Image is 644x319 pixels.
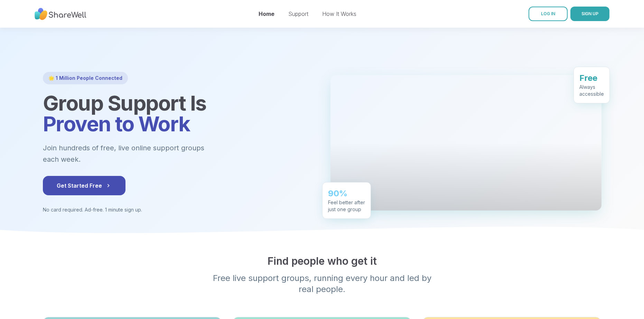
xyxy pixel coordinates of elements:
[579,83,604,97] div: Always accessible
[581,11,598,16] span: SIGN UP
[529,7,568,21] a: LOG IN
[541,11,555,16] span: LOG IN
[43,142,242,165] p: Join hundreds of free, live online support groups each week.
[43,176,125,195] button: Get Started Free
[259,10,274,17] a: Home
[43,111,190,136] span: Proven to Work
[35,4,86,24] img: ShareWell Nav Logo
[43,255,601,267] h2: Find people who get it
[288,10,308,17] a: Support
[43,93,314,134] h1: Group Support Is
[189,273,455,295] p: Free live support groups, running every hour and led by real people.
[43,72,128,84] div: 🌟 1 Million People Connected
[579,72,604,83] div: Free
[328,188,365,199] div: 90%
[328,199,365,213] div: Feel better after just one group
[43,206,314,213] p: No card required. Ad-free. 1 minute sign up.
[570,7,609,21] button: SIGN UP
[57,181,112,190] span: Get Started Free
[322,10,356,17] a: How It Works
